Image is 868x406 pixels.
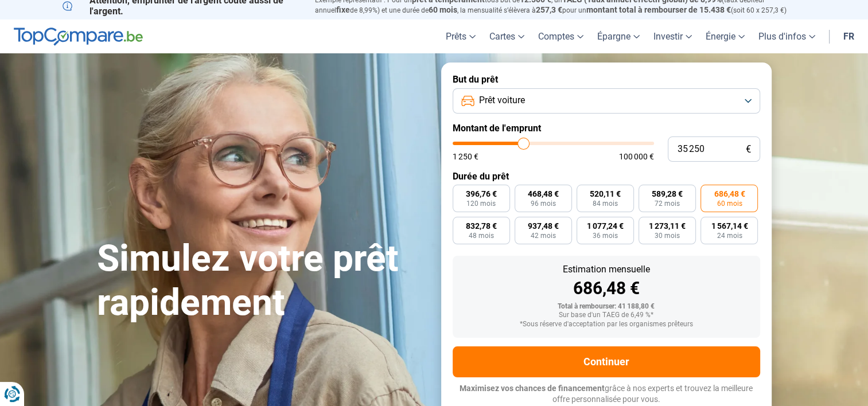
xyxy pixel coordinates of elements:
[836,19,861,53] a: fr
[466,200,496,207] span: 120 mois
[97,237,427,325] h1: Simulez votre prêt rapidement
[466,190,497,198] span: 396,76 €
[460,384,605,393] span: Maximisez vos chances de financement
[593,232,618,239] span: 36 mois
[528,222,559,230] span: 937,48 €
[590,19,647,53] a: Épargne
[528,190,559,198] span: 468,48 €
[699,19,752,53] a: Énergie
[587,222,624,230] span: 1 077,24 €
[590,190,621,198] span: 520,11 €
[531,200,556,207] span: 96 mois
[453,88,760,114] button: Prêt voiture
[647,19,699,53] a: Investir
[466,222,497,230] span: 832,78 €
[746,145,751,154] span: €
[531,232,556,239] span: 42 mois
[462,265,751,274] div: Estimation mensuelle
[714,190,745,198] span: 686,48 €
[586,5,731,14] span: montant total à rembourser de 15.438 €
[453,123,760,134] label: Montant de l'emprunt
[462,303,751,311] div: Total à rembourser: 41 188,80 €
[649,222,686,230] span: 1 273,11 €
[479,94,525,107] span: Prêt voiture
[711,222,748,230] span: 1 567,14 €
[429,5,457,14] span: 60 mois
[655,232,680,239] span: 30 mois
[593,200,618,207] span: 84 mois
[717,200,742,207] span: 60 mois
[453,346,760,377] button: Continuer
[717,232,742,239] span: 24 mois
[462,311,751,319] div: Sur base d'un TAEG de 6,49 %*
[752,19,822,53] a: Plus d'infos
[14,28,143,46] img: TopCompare
[336,5,350,14] span: fixe
[453,74,760,85] label: But du prêt
[531,19,590,53] a: Comptes
[655,200,680,207] span: 72 mois
[453,153,478,161] span: 1 250 €
[619,153,654,161] span: 100 000 €
[453,171,760,182] label: Durée du prêt
[652,190,683,198] span: 589,28 €
[536,5,562,14] span: 257,3 €
[469,232,494,239] span: 48 mois
[462,321,751,329] div: *Sous réserve d'acceptation par les organismes prêteurs
[482,19,531,53] a: Cartes
[453,383,760,405] p: grâce à nos experts et trouvez la meilleure offre personnalisée pour vous.
[439,19,482,53] a: Prêts
[462,280,751,297] div: 686,48 €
